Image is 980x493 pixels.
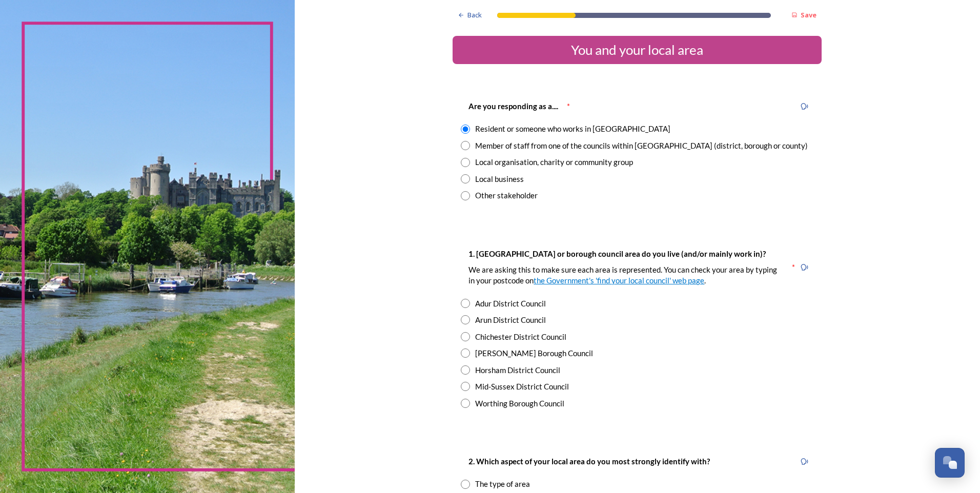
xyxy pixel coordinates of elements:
[935,448,965,478] button: Open Chat
[475,347,593,359] div: [PERSON_NAME] Borough Council
[475,298,546,310] div: Adur District Council
[468,101,558,111] strong: Are you responding as a....
[468,264,783,286] p: We are asking this to make sure each area is represented. You can check your area by typing in yo...
[475,331,566,343] div: Chichester District Council
[534,276,704,285] a: the Government's 'find your local council' web page
[801,10,816,19] strong: Save
[475,364,560,376] div: Horsham District Council
[468,249,766,258] strong: 1. [GEOGRAPHIC_DATA] or borough council area do you live (and/or mainly work in)?
[475,381,569,393] div: Mid-Sussex District Council
[475,173,524,185] div: Local business
[475,398,564,409] div: Worthing Borough Council
[475,190,538,201] div: Other stakeholder
[475,156,633,168] div: Local organisation, charity or community group
[457,40,818,60] div: You and your local area
[475,314,546,326] div: Arun District Council
[475,123,670,135] div: Resident or someone who works in [GEOGRAPHIC_DATA]
[475,140,808,152] div: Member of staff from one of the councils within [GEOGRAPHIC_DATA] (district, borough or county)
[467,10,482,20] span: Back
[475,478,530,490] div: The type of area
[468,457,710,466] strong: 2. Which aspect of your local area do you most strongly identify with?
